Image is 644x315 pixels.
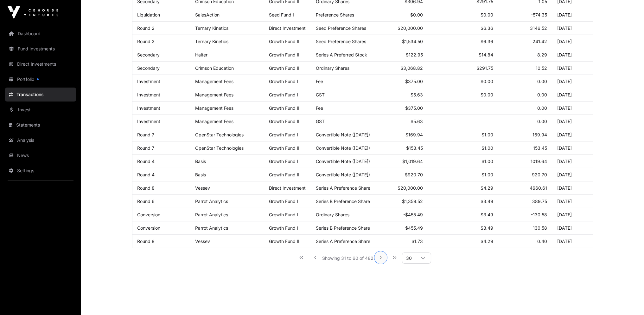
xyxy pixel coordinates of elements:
[316,105,323,111] span: Fee
[137,39,155,44] a: Round 2
[552,22,593,35] td: [DATE]
[481,145,493,151] span: $1.00
[538,92,547,97] span: 0.00
[481,25,493,31] span: $6.36
[195,159,206,164] a: Basis
[269,52,300,57] a: Growth Fund II
[316,79,323,84] span: Fee
[195,172,206,177] a: Basis
[269,172,300,177] a: Growth Fund II
[5,148,76,162] a: News
[533,145,547,151] span: 153.45
[137,172,155,177] a: Round 4
[269,12,294,17] a: Seed Fund I
[370,102,428,115] td: $375.00
[5,88,76,102] a: Transactions
[552,195,593,208] td: [DATE]
[137,159,155,164] a: Round 4
[481,172,493,177] span: $1.00
[137,185,155,191] a: Round 8
[612,285,644,315] iframe: Chat Widget
[316,39,367,44] span: Seed Preference Shares
[195,239,210,244] a: Vessev
[5,42,76,56] a: Fund Investments
[481,132,493,137] span: $1.00
[5,27,76,41] a: Dashboard
[552,155,593,168] td: [DATE]
[269,25,306,31] span: Direct Investment
[370,221,428,235] td: $455.49
[309,251,322,264] button: Previous Page
[195,12,220,17] a: SalesAction
[533,225,547,231] span: 130.58
[195,39,228,44] a: Ternary Kinetics
[552,102,593,115] td: [DATE]
[316,92,325,97] span: GST
[137,52,160,57] a: Secondary
[269,225,298,231] a: Growth Fund I
[316,225,373,231] span: Series B Preference Shares
[552,75,593,88] td: [DATE]
[538,239,547,244] span: 0.40
[269,132,298,137] a: Growth Fund I
[195,225,228,231] a: Parrot Analytics
[195,119,259,124] p: Management Fees
[195,212,228,217] a: Parrot Analytics
[137,25,155,31] a: Round 2
[481,185,493,191] span: $4.29
[552,221,593,235] td: [DATE]
[370,195,428,208] td: $1,359.52
[316,52,367,57] span: Series A Preferred Stock
[370,115,428,128] td: $5.63
[195,65,234,71] a: Crimson Education
[5,103,76,117] a: Invest
[388,251,401,264] button: Last Page
[137,132,155,137] a: Round 7
[538,119,547,124] span: 0.00
[552,168,593,181] td: [DATE]
[137,119,161,124] a: Investment
[5,57,76,71] a: Direct Investments
[5,133,76,147] a: Analysis
[530,25,547,31] span: 3146.52
[316,159,370,164] span: Convertible Note ([DATE])
[269,185,306,191] span: Direct Investment
[552,48,593,62] td: [DATE]
[538,52,547,57] span: 8.29
[137,79,161,84] a: Investment
[137,199,155,204] a: Round 6
[370,62,428,75] td: $3,068.82
[370,48,428,62] td: $122.95
[402,253,416,263] span: Rows per page
[481,79,493,84] span: $0.00
[481,39,493,44] span: $6.36
[195,145,244,151] a: OpenStar Technologies
[137,225,161,231] a: Conversion
[374,251,387,264] button: Next Page
[269,145,300,151] a: Growth Fund II
[481,199,493,204] span: $3.49
[481,159,493,164] span: $1.00
[552,62,593,75] td: [DATE]
[552,208,593,221] td: [DATE]
[476,65,493,71] span: $291.75
[269,79,298,84] a: Growth Fund I
[552,88,593,102] td: [DATE]
[269,159,298,164] a: Growth Fund I
[481,225,493,231] span: $3.49
[370,235,428,248] td: $1.73
[552,8,593,22] td: [DATE]
[195,132,244,137] a: OpenStar Technologies
[552,181,593,195] td: [DATE]
[316,25,367,31] span: Seed Preference Shares
[481,92,493,97] span: $0.00
[195,199,228,204] a: Parrot Analytics
[481,212,493,217] span: $3.49
[137,105,161,111] a: Investment
[552,35,593,48] td: [DATE]
[316,172,370,177] span: Convertible Note ([DATE])
[316,145,370,151] span: Convertible Note ([DATE])
[269,65,300,71] a: Growth Fund II
[370,141,428,155] td: $153.45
